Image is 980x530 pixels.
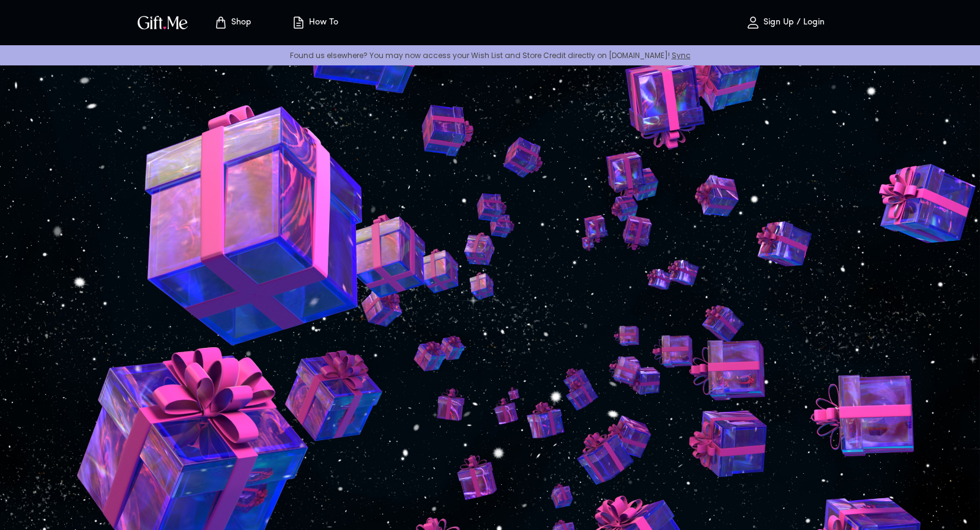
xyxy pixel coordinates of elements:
p: How To [306,18,338,28]
button: How To [281,3,348,42]
img: how-to.svg [291,15,306,30]
p: Found us elsewhere? You may now access your Wish List and Store Credit directly on [DOMAIN_NAME]! [10,50,970,61]
p: Shop [228,18,251,28]
p: Sign Up / Login [760,18,825,28]
button: GiftMe Logo [134,15,191,30]
a: Sync [672,50,691,61]
img: GiftMe Logo [135,13,190,31]
button: Sign Up / Login [724,3,846,42]
button: Store page [199,3,266,42]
